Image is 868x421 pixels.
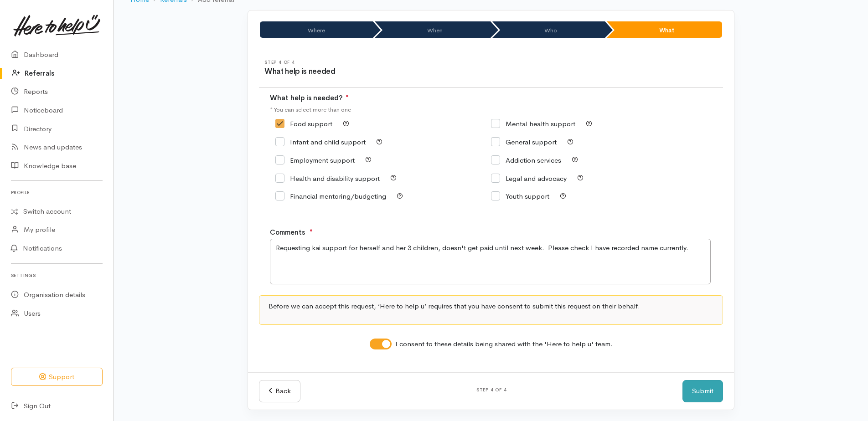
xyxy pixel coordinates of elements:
label: Health and disability support [275,175,380,182]
label: Youth support [491,193,549,200]
label: Infant and child support [275,139,366,145]
label: Comments [270,227,305,238]
h3: What help is needed [264,67,491,76]
label: Financial mentoring/budgeting [275,193,386,200]
li: When [375,21,491,38]
label: Addiction services [491,157,561,164]
label: Legal and advocacy [491,175,567,182]
li: Who [492,21,605,38]
h6: Step 4 of 4 [264,60,491,65]
label: Mental health support [491,120,575,127]
button: Submit [682,380,723,402]
label: I consent to these details being shared with the 'Here to help u' team. [395,339,613,349]
h6: Settings [11,269,103,282]
span: At least 1 option is required [346,93,349,102]
a: Back [259,380,300,402]
h6: Step 4 of 4 [311,387,672,392]
label: General support [491,139,557,145]
li: Where [260,21,373,38]
p: Before we can accept this request, ‘Here to help u’ requires that you have consent to submit this... [269,301,713,312]
li: What [607,21,722,38]
button: Support [11,368,103,386]
sup: ● [346,92,349,99]
label: What help is needed? [270,93,349,103]
small: * You can select more than one [270,106,351,113]
sup: ● [310,227,313,233]
h6: Profile [11,186,103,199]
label: Employment support [275,157,355,164]
label: Food support [275,120,332,127]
